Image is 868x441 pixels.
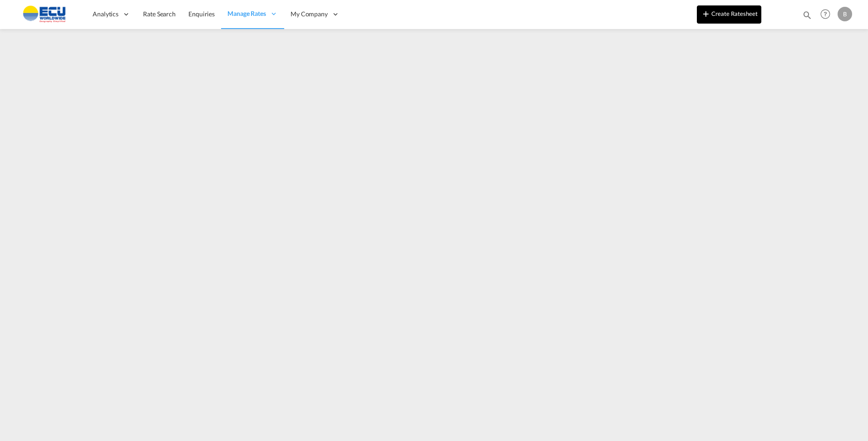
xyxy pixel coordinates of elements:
iframe: Chat [7,393,39,427]
span: My Company [291,10,328,19]
span: Help [818,6,833,22]
span: Enquiries [188,10,215,18]
div: Help [818,6,838,23]
img: 6cccb1402a9411edb762cf9624ab9cda.png [14,4,75,24]
button: icon-plus 400-fgCreate Ratesheet [697,5,761,24]
div: B [838,7,852,21]
md-icon: icon-plus 400-fg [700,8,711,19]
md-icon: icon-magnify [802,10,812,20]
span: Rate Search [143,10,176,18]
div: icon-magnify [802,10,812,24]
span: Manage Rates [227,9,266,18]
span: Analytics [93,10,118,19]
